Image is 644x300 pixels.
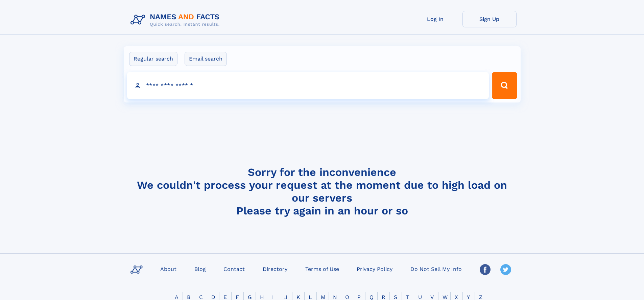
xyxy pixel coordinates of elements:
button: Search Button [492,72,517,99]
a: Sign Up [462,11,517,27]
a: About [158,264,179,274]
img: Logo Names and Facts [128,11,225,29]
a: Do Not Sell My Info [408,264,464,274]
a: Contact [221,264,247,274]
a: Blog [192,264,209,274]
a: Terms of Use [303,264,342,274]
input: search input [127,72,489,99]
img: Facebook [480,264,491,275]
label: Email search [185,52,227,66]
h4: Sorry for the inconvenience We couldn't process your request at the moment due to high load on ou... [128,166,517,217]
label: Regular search [129,52,177,66]
img: Twitter [500,264,511,275]
a: Privacy Policy [354,264,395,274]
a: Log In [408,11,462,27]
a: Directory [260,264,290,274]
